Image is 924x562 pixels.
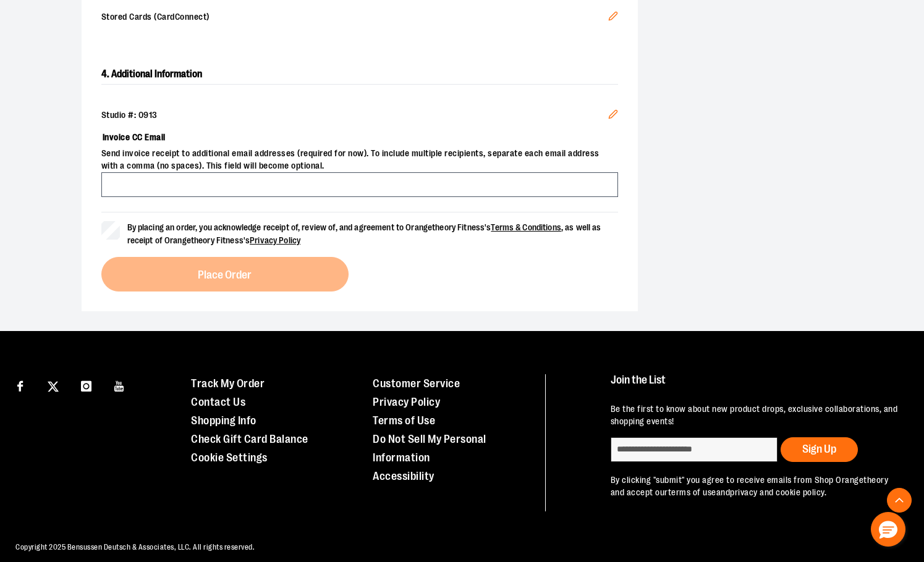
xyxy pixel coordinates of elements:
[191,414,256,427] a: Shopping Info
[611,474,900,499] p: By clicking "submit" you agree to receive emails from Shop Orangetheory and accept our and
[101,64,618,85] h2: 4. Additional Information
[730,487,826,497] a: privacy and cookie policy.
[101,221,120,240] input: By placing an order, you acknowledge receipt of, review of, and agreement to Orangetheory Fitness...
[75,374,97,396] a: Visit our Instagram page
[15,543,255,552] span: Copyright 2025 Bensussen Deutsch & Associates, LLC. All rights reserved.
[127,222,601,245] span: By placing an order, you acknowledge receipt of, review of, and agreement to Orangetheory Fitness...
[373,433,486,464] a: Do Not Sell My Personal Information
[109,374,130,396] a: Visit our Youtube page
[598,1,628,35] button: Edit
[668,487,716,497] a: terms of use
[191,433,308,445] a: Check Gift Card Balance
[373,377,460,390] a: Customer Service
[373,470,434,482] a: Accessibility
[887,488,912,513] button: Back To Top
[598,99,628,133] button: Edit
[191,396,245,408] a: Contact Us
[48,381,59,392] img: Twitter
[101,127,618,148] label: Invoice CC Email
[43,374,64,396] a: Visit our X page
[250,235,300,245] a: Privacy Policy
[611,437,778,462] input: enter email
[191,451,268,464] a: Cookie Settings
[373,396,440,408] a: Privacy Policy
[9,374,31,396] a: Visit our Facebook page
[101,109,618,122] div: Studio #: 0913
[611,374,900,397] h4: Join the List
[101,11,608,25] span: Stored Cards (CardConnect)
[491,222,561,232] a: Terms & Conditions
[871,512,905,547] button: Hello, have a question? Let’s chat.
[373,414,435,427] a: Terms of Use
[101,148,618,172] span: Send invoice receipt to additional email addresses (required for now). To include multiple recipi...
[781,437,858,462] button: Sign Up
[802,443,836,455] span: Sign Up
[611,403,900,428] p: Be the first to know about new product drops, exclusive collaborations, and shopping events!
[191,377,265,390] a: Track My Order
